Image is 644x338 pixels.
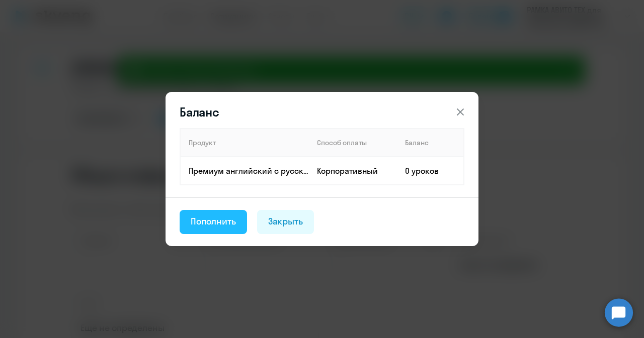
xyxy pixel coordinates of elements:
th: Продукт [180,129,309,157]
div: Закрыть [268,215,303,228]
button: Пополнить [180,210,247,234]
td: Корпоративный [309,157,397,185]
th: Баланс [397,129,464,157]
th: Способ оплаты [309,129,397,157]
button: Закрыть [257,210,314,234]
p: Премиум английский с русскоговорящим преподавателем [189,165,308,176]
header: Баланс [166,104,478,120]
div: Пополнить [191,215,236,228]
td: 0 уроков [397,157,464,185]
